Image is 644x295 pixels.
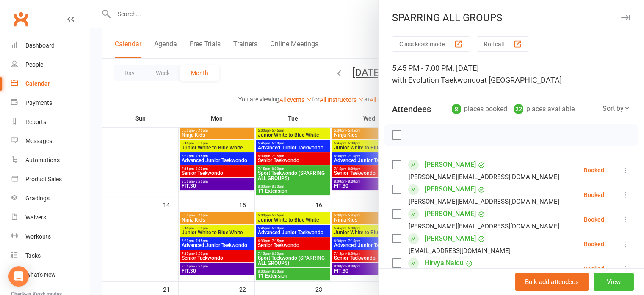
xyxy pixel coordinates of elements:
[452,104,461,114] div: 8
[11,170,89,189] a: Product Sales
[25,99,52,106] div: Payments
[11,36,89,55] a: Dashboard
[515,273,589,291] button: Bulk add attendees
[25,80,50,87] div: Calendar
[425,232,476,245] a: [PERSON_NAME]
[425,183,476,196] a: [PERSON_NAME]
[25,61,43,68] div: People
[480,76,562,84] span: at [GEOGRAPHIC_DATA]
[11,112,89,132] a: Reports
[392,103,431,115] div: Attendees
[25,42,55,49] div: Dashboard
[584,216,604,222] div: Booked
[425,256,464,270] a: Hirvya Naidu
[25,271,56,278] div: What's New
[11,132,89,151] a: Messages
[392,62,630,86] div: 5:45 PM - 7:00 PM, [DATE]
[409,196,559,207] div: [PERSON_NAME][EMAIL_ADDRESS][DOMAIN_NAME]
[379,12,644,24] div: SPARRING ALL GROUPS
[25,157,60,163] div: Automations
[10,8,31,30] a: Clubworx
[25,118,46,125] div: Reports
[11,189,89,208] a: Gradings
[425,158,476,171] a: [PERSON_NAME]
[584,241,604,247] div: Booked
[584,192,604,198] div: Booked
[514,104,523,114] div: 22
[584,167,604,173] div: Booked
[11,151,89,170] a: Automations
[409,171,559,183] div: [PERSON_NAME][EMAIL_ADDRESS][DOMAIN_NAME]
[25,252,41,259] div: Tasks
[25,138,52,144] div: Messages
[594,273,634,291] button: View
[392,76,480,84] span: with Evolution Taekwondo
[11,227,89,246] a: Workouts
[584,266,604,272] div: Booked
[11,208,89,227] a: Waivers
[452,103,507,115] div: places booked
[11,74,89,93] a: Calendar
[409,221,559,232] div: [PERSON_NAME][EMAIL_ADDRESS][DOMAIN_NAME]
[11,265,89,284] a: What's New
[11,55,89,74] a: People
[25,214,46,221] div: Waivers
[392,36,470,52] button: Class kiosk mode
[25,176,62,183] div: Product Sales
[603,103,630,114] div: Sort by
[11,246,89,265] a: Tasks
[8,266,29,287] div: Open Intercom Messenger
[514,103,575,115] div: places available
[11,93,89,112] a: Payments
[409,245,511,256] div: [EMAIL_ADDRESS][DOMAIN_NAME]
[25,233,51,240] div: Workouts
[425,207,476,221] a: [PERSON_NAME]
[25,195,50,202] div: Gradings
[477,36,529,52] button: Roll call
